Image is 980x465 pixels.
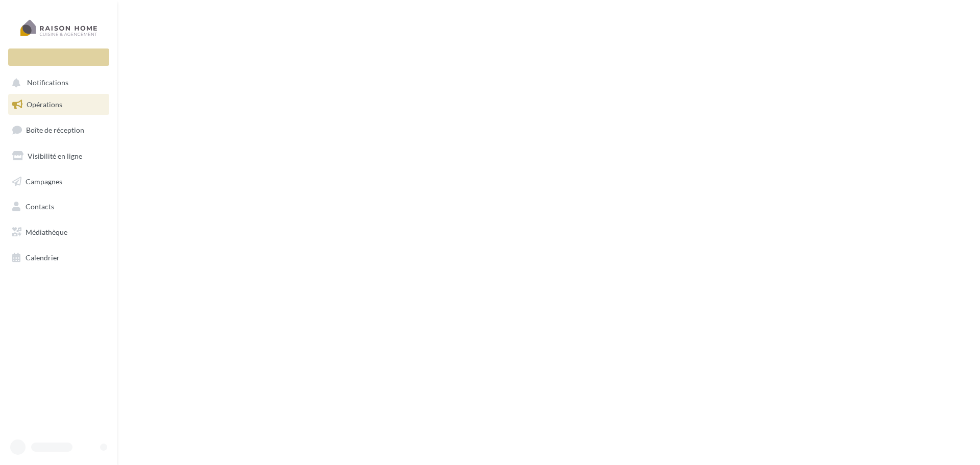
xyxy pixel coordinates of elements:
a: Campagnes [6,171,111,192]
a: Médiathèque [6,222,111,243]
span: Campagnes [26,177,62,185]
div: Nouvelle campagne [8,48,109,66]
a: Visibilité en ligne [6,145,111,167]
a: Calendrier [6,247,111,268]
span: Boîte de réception [26,126,84,134]
span: Opérations [27,100,62,109]
span: Médiathèque [26,228,67,236]
a: Opérations [6,94,111,115]
span: Calendrier [26,253,60,262]
span: Contacts [26,202,54,211]
a: Boîte de réception [6,119,111,141]
a: Contacts [6,196,111,217]
span: Visibilité en ligne [28,152,82,160]
span: Notifications [27,79,68,87]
